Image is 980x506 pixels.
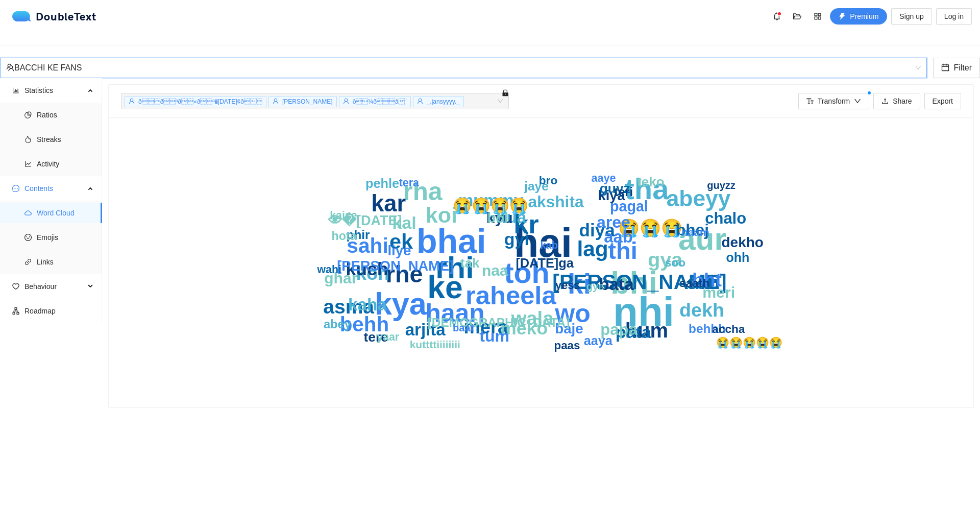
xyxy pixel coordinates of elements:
[613,289,674,334] text: nhi
[604,227,632,246] text: aab
[707,180,736,191] text: guyzz
[600,181,630,196] text: guyz
[528,192,584,211] text: akshita
[6,58,921,78] span: BACCHI KE FANS
[769,8,785,25] button: bell
[924,93,961,109] button: Export
[427,98,460,105] span: _.jansyyyy._
[679,277,709,290] text: saath
[405,320,446,339] text: arjita
[810,8,826,25] button: appstore
[933,95,953,107] span: Export
[597,213,630,231] text: aree
[687,272,719,293] text: sab
[24,160,32,167] span: line-chart
[554,299,590,328] text: wo
[24,111,32,118] span: pie-chart
[458,191,524,210] text: mummy
[705,209,746,227] text: chalo
[616,322,652,342] text: pata
[702,284,735,301] text: meri
[12,11,96,21] div: DoubleText
[614,185,633,199] text: teri
[568,268,591,300] text: ki
[873,93,920,109] button: uploadShare
[37,105,94,125] span: Ratios
[665,256,685,269] text: soo
[453,197,529,215] text: 😭😭😭😭
[944,11,964,22] span: Log in
[510,307,554,329] text: wala
[337,258,454,274] text: [PERSON_NAME]
[524,179,548,193] text: jaye
[37,203,94,223] span: Word Cloud
[323,296,374,318] text: asma
[839,13,846,21] span: thunderbolt
[679,299,724,321] text: dekh
[371,190,406,216] text: kar
[516,256,574,270] text: [DATE]ga
[12,283,19,290] span: heart
[953,61,972,74] span: Filter
[936,8,972,25] button: Log in
[348,295,387,314] text: kaha
[667,186,731,211] text: abeyy
[37,227,94,248] span: Emojis
[810,12,825,20] span: appstore
[417,98,423,104] span: user
[24,80,85,101] span: Statistics
[716,336,783,349] text: 😭😭😭😭😭
[598,187,626,203] text: kiya
[427,270,462,305] text: ke
[502,89,509,97] span: lock
[347,228,370,242] text: phir
[555,279,580,292] text: yess
[347,234,388,257] text: sahi
[328,212,402,228] text: 👁�[DATE]
[586,281,604,292] text: gye
[353,98,407,105] span: ð¼ðâ¨
[486,209,513,226] text: kyu
[389,230,413,253] text: ek
[479,327,509,345] text: tum
[610,266,657,300] text: bhi
[12,11,96,21] a: logoDoubleText
[387,243,411,258] text: liye
[726,250,749,264] text: ohh
[893,95,912,107] span: Share
[24,276,85,297] span: Behaviour
[540,239,557,251] text: kab
[403,177,443,205] text: rha
[416,222,486,260] text: bhai
[625,172,670,205] text: tha
[364,329,388,345] text: tere
[514,220,572,266] text: hai
[428,316,570,329] text: [DEMOGRAPHIC_DATA]
[722,234,764,250] text: dekho
[282,98,333,105] span: [PERSON_NAME]
[790,12,805,20] span: folder-open
[346,259,388,279] text: kuch
[37,252,94,272] span: Links
[554,339,580,352] text: paas
[24,178,85,199] span: Contents
[625,319,669,342] text: hum
[854,98,861,106] span: down
[789,8,805,25] button: folder-open
[689,322,726,335] text: behhh
[513,209,538,239] text: kr
[610,198,648,214] text: pagal
[330,209,357,222] text: kaise
[692,269,722,291] text: bht
[891,8,932,25] button: Sign up
[769,12,785,20] span: bell
[375,286,427,321] text: kya
[584,333,613,348] text: aaya
[324,270,357,286] text: ghar
[460,255,480,271] text: tak
[386,261,423,287] text: rhe
[6,63,14,71] span: team
[399,177,419,189] text: tera
[392,213,416,232] text: kal
[343,98,349,104] span: user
